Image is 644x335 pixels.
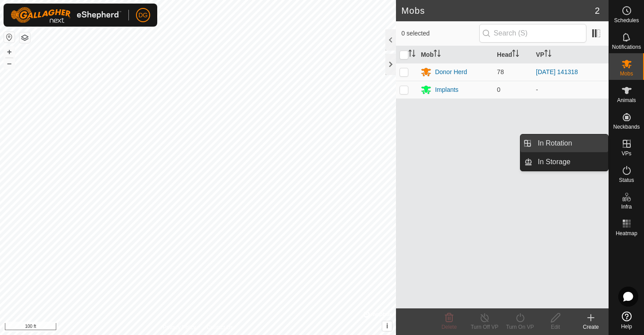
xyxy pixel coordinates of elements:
[467,323,502,331] div: Turn Off VP
[573,323,609,331] div: Create
[11,7,121,23] img: Gallagher Logo
[616,231,637,236] span: Heatmap
[532,153,608,171] a: In Storage
[435,85,458,95] div: Implants
[612,44,641,50] span: Notifications
[520,134,608,152] li: In Rotation
[538,157,570,167] span: In Storage
[434,51,441,58] p-sorticon: Activate to sort
[520,153,608,171] li: In Storage
[532,81,609,99] td: -
[502,323,538,331] div: Turn On VP
[497,68,504,75] span: 78
[609,308,644,333] a: Help
[401,5,595,16] h2: Mobs
[442,324,457,330] span: Delete
[139,11,148,20] span: DG
[382,321,392,331] button: i
[417,46,493,63] th: Mob
[595,4,600,17] span: 2
[4,47,15,57] button: +
[401,29,479,38] span: 0 selected
[493,46,532,63] th: Head
[435,67,467,77] div: Donor Herd
[621,151,631,156] span: VPs
[614,18,639,23] span: Schedules
[408,51,415,58] p-sorticon: Activate to sort
[4,58,15,69] button: –
[620,71,633,76] span: Mobs
[497,86,500,93] span: 0
[619,177,634,183] span: Status
[512,51,519,58] p-sorticon: Activate to sort
[536,68,578,75] a: [DATE] 141318
[613,124,640,130] span: Neckbands
[4,32,15,43] button: Reset Map
[621,204,632,209] span: Infra
[207,323,233,331] a: Contact Us
[617,98,636,103] span: Animals
[19,32,30,43] button: Map Layers
[532,46,609,63] th: VP
[538,323,573,331] div: Edit
[621,324,632,329] span: Help
[479,24,586,43] input: Search (S)
[538,138,572,149] span: In Rotation
[386,322,388,330] span: i
[532,134,608,152] a: In Rotation
[544,51,551,58] p-sorticon: Activate to sort
[163,323,196,331] a: Privacy Policy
